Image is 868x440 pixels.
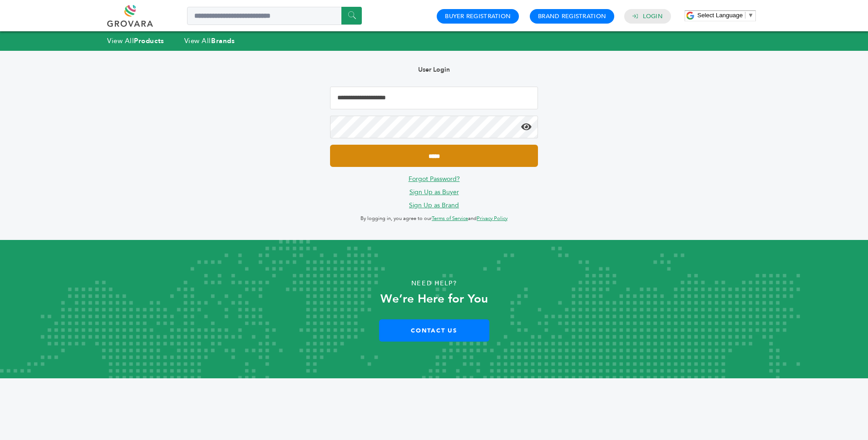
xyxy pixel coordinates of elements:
strong: We’re Here for You [380,291,488,307]
input: Search a product or brand... [187,7,362,25]
strong: Brands [211,36,235,45]
a: Forgot Password? [409,175,460,183]
a: Select Language​ [697,12,754,19]
a: View AllProducts [107,36,164,45]
a: Brand Registration [538,12,606,20]
span: Select Language [697,12,743,19]
span: ▼ [748,12,754,19]
a: Sign Up as Brand [409,201,459,210]
a: Sign Up as Buyer [409,188,459,196]
b: User Login [418,65,450,74]
input: Email Address [330,87,538,109]
p: Need Help? [44,277,825,290]
p: By logging in, you agree to our and [330,213,538,224]
a: Buyer Registration [445,12,511,20]
a: Login [643,12,663,20]
a: Privacy Policy [477,215,508,222]
a: Terms of Service [432,215,468,222]
strong: Products [134,36,164,45]
input: Password [330,116,538,138]
a: Contact Us [379,319,489,342]
a: View AllBrands [184,36,235,45]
